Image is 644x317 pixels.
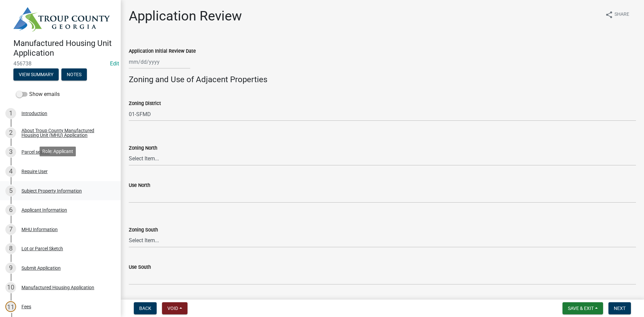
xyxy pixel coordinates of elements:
[61,72,87,78] wm-modal-confirm: Notes
[21,246,63,251] div: Lot or Parcel Sketch
[61,68,87,81] button: Notes
[5,301,16,312] div: 11
[129,55,190,69] input: mm/dd/yyyy
[129,228,158,232] label: Zoning South
[21,128,110,138] div: About Troup County Manufactured Housing Unit (MHU) Application
[5,147,16,157] div: 3
[21,285,94,290] div: Manufactured Housing Application
[110,60,119,67] wm-modal-confirm: Edit Application Number
[139,306,151,311] span: Back
[568,306,594,311] span: Save & Exit
[5,224,16,235] div: 7
[21,304,31,309] div: Fees
[162,302,187,314] button: Void
[5,166,16,177] div: 4
[13,68,59,81] button: View Summary
[21,266,61,270] div: Submit Application
[134,302,157,314] button: Back
[614,306,626,311] span: Next
[5,108,16,119] div: 1
[13,60,107,67] span: 456738
[562,302,603,314] button: Save & Exit
[21,150,50,154] div: Parcel search
[21,169,48,174] div: Require User
[40,147,76,156] div: Role: Applicant
[16,90,60,98] label: Show emails
[129,8,242,24] h1: Application Review
[5,263,16,273] div: 9
[21,189,82,193] div: Subject Property Information
[129,75,636,85] h4: Zoning and Use of Adjacent Properties
[129,101,161,106] label: Zoning District
[129,183,150,188] label: Use North
[600,8,635,21] button: shareShare
[129,146,157,151] label: Zoning North
[5,243,16,254] div: 8
[21,111,47,116] div: Introduction
[21,227,58,232] div: MHU Information
[129,49,196,54] label: Application Initial Review Date
[5,127,16,138] div: 2
[110,60,119,67] a: Edit
[13,72,59,78] wm-modal-confirm: Summary
[167,306,178,311] span: Void
[129,265,151,270] label: Use South
[5,282,16,293] div: 10
[5,205,16,215] div: 6
[5,186,16,196] div: 5
[13,7,110,32] img: Troup County, Georgia
[13,39,115,58] h4: Manufactured Housing Unit Application
[608,302,631,314] button: Next
[21,208,67,212] div: Applicant Information
[605,11,613,19] i: share
[614,11,629,19] span: Share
